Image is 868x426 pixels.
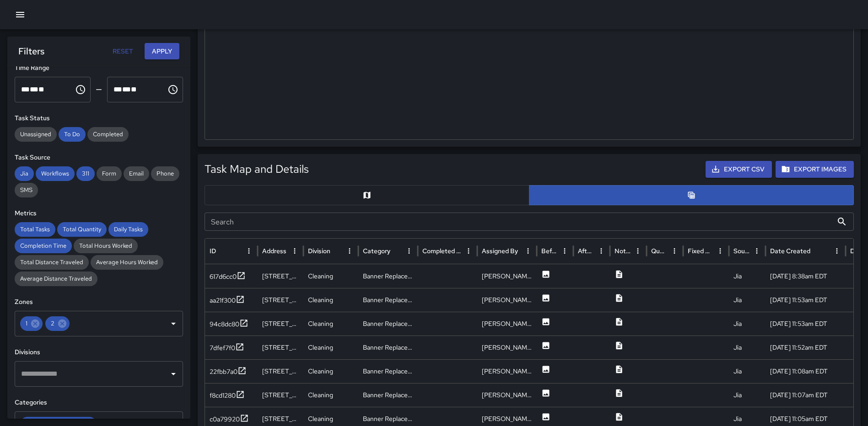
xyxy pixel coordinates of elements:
[706,161,772,178] button: Export CSV
[308,247,330,255] div: Division
[729,383,766,407] div: Jia
[210,271,246,282] button: 617d6cc0
[15,222,55,237] div: Total Tasks
[776,161,854,178] button: Export Images
[766,264,846,288] div: 9/30/2025, 8:38am EDT
[729,335,766,359] div: Jia
[210,343,235,352] div: 7dfef7f0
[210,391,236,400] div: f8cd1280
[403,245,415,257] button: Category column menu
[210,390,245,401] button: f8cd1280
[303,264,358,288] div: Cleaning
[15,186,38,195] span: SMS
[167,367,180,380] button: Open
[258,383,303,407] div: 1200 First Street Northeast
[210,295,245,306] button: aa21f300
[477,335,537,359] div: Darren O'Neal
[108,43,137,60] button: Reset
[205,162,309,176] h5: Task Map and Details
[15,347,183,357] h6: Divisions
[651,247,667,255] div: Quantity
[124,169,149,178] span: Email
[210,366,247,378] button: 22fbb7a0
[258,264,303,288] div: 40 M Street Northeast
[36,169,75,178] span: Workflows
[358,264,418,288] div: Banner Replacement
[243,245,255,257] button: ID column menu
[76,166,95,181] div: 311
[303,383,358,407] div: Cleaning
[59,127,86,142] div: To Do
[108,225,148,234] span: Daily Tasks
[57,222,107,237] div: Total Quantity
[210,415,240,424] div: c0a79920
[164,80,182,99] button: Choose time, selected time is 11:59 PM
[687,191,696,200] svg: Table
[15,258,89,267] span: Total Distance Traveled
[57,225,107,234] span: Total Quantity
[766,359,846,383] div: 9/11/2025, 11:08am EDT
[358,359,418,383] div: Banner Replacement
[343,245,356,257] button: Division column menu
[733,247,749,255] div: Source
[30,86,38,93] span: Minutes
[15,274,97,283] span: Average Distance Traveled
[477,383,537,407] div: Darren O'Neal
[631,245,644,257] button: Notes column menu
[210,342,244,354] button: 7dfef7f0
[15,127,57,142] div: Unassigned
[258,288,303,312] div: 16 M Street Northeast
[477,359,537,383] div: Darren O'Neal
[210,319,248,330] button: 94c8dc80
[91,258,163,267] span: Average Hours Worked
[151,166,179,181] div: Phone
[766,383,846,407] div: 9/11/2025, 11:07am EDT
[688,247,713,255] div: Fixed Asset
[262,247,286,255] div: Address
[76,169,95,178] span: 311
[362,191,372,200] svg: Map
[422,247,461,255] div: Completed By
[15,398,183,408] h6: Categories
[288,245,301,257] button: Address column menu
[615,247,631,255] div: Notes
[131,86,137,93] span: Meridiem
[558,245,571,257] button: Before Photo column menu
[15,166,34,181] div: Jia
[529,185,854,205] button: Table
[71,80,90,99] button: Choose time, selected time is 12:00 AM
[303,288,358,312] div: Cleaning
[210,296,236,305] div: aa21f300
[167,317,180,330] button: Open
[205,185,529,205] button: Map
[578,247,594,255] div: After Photo
[15,169,34,178] span: Jia
[91,255,163,270] div: Average Hours Worked
[766,288,846,312] div: 9/12/2025, 11:53am EDT
[210,247,216,255] div: ID
[124,166,149,181] div: Email
[770,247,810,255] div: Date Created
[729,312,766,335] div: Jia
[108,222,148,237] div: Daily Tasks
[668,245,681,257] button: Quantity column menu
[363,247,390,255] div: Category
[15,272,97,286] div: Average Distance Traveled
[522,245,534,257] button: Assigned By column menu
[45,319,60,328] span: 2
[20,319,33,328] span: 1
[113,86,122,93] span: Hours
[15,225,55,234] span: Total Tasks
[45,316,70,331] div: 2
[15,153,183,163] h6: Task Source
[74,239,138,253] div: Total Hours Worked
[15,63,183,73] h6: Time Range
[358,383,418,407] div: Banner Replacement
[15,239,72,253] div: Completion Time
[15,130,57,139] span: Unassigned
[210,367,237,376] div: 22fbb7a0
[59,130,86,139] span: To Do
[15,241,72,250] span: Completion Time
[750,245,763,257] button: Source column menu
[210,319,239,329] div: 94c8dc80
